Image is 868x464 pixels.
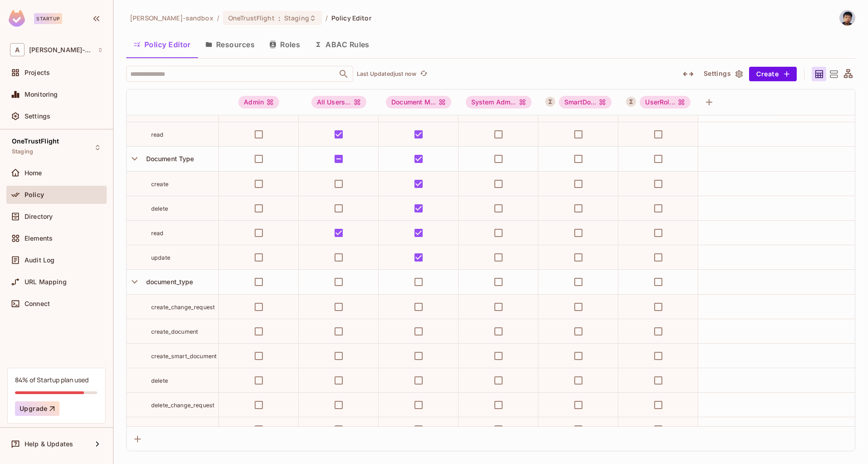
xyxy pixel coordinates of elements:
[238,96,279,109] div: Admin
[545,97,555,107] button: A User Set is a dynamically conditioned role, grouping users based on real-time criteria.
[420,69,428,79] span: refresh
[25,169,42,177] span: Home
[151,353,217,360] span: create_smart_document
[307,33,377,56] button: ABAC Rules
[151,131,164,138] span: read
[126,33,198,56] button: Policy Editor
[143,155,194,163] span: Document Type
[700,67,745,81] button: Settings
[278,15,281,22] span: :
[151,328,198,335] span: create_document
[25,278,67,286] span: URL Mapping
[15,401,59,416] button: Upgrade
[386,96,451,109] span: Document Manager
[840,10,855,25] img: Alexander Ip
[198,33,262,56] button: Resources
[331,14,371,22] span: Policy Editor
[418,69,429,79] button: refresh
[559,96,612,109] span: SmartDocEditors
[25,113,50,120] span: Settings
[25,235,53,242] span: Elements
[25,257,54,264] span: Audit Log
[12,138,59,145] span: OneTrustFlight
[337,68,350,80] button: Open
[284,14,309,22] span: Staging
[151,377,168,384] span: delete
[311,96,366,109] span: All Users
[416,69,429,79] span: Click to refresh data
[10,43,25,56] span: A
[151,402,214,409] span: delete_change_request
[25,191,44,198] span: Policy
[9,10,25,27] img: SReyMgAAAABJRU5ErkJggg==
[228,14,275,22] span: OneTrustFlight
[151,426,209,433] span: manage_permissions
[357,70,416,78] p: Last Updated just now
[151,304,215,311] span: create_change_request
[217,14,219,22] li: /
[34,13,62,24] div: Startup
[626,97,636,107] button: A User Set is a dynamically conditioned role, grouping users based on real-time criteria.
[262,33,307,56] button: Roles
[559,96,612,109] div: SmartDo...
[130,14,213,22] span: the active workspace
[466,96,532,109] div: System Adm...
[749,67,797,81] button: Create
[386,96,451,109] div: Document M...
[151,181,168,188] span: create
[25,440,73,448] span: Help & Updates
[15,375,89,384] div: 84% of Startup plan used
[25,69,50,76] span: Projects
[25,91,58,98] span: Monitoring
[311,96,366,109] div: All Users...
[151,230,164,237] span: read
[640,96,690,109] div: UserRol...
[466,96,532,109] span: System Admin
[25,213,53,220] span: Directory
[640,96,690,109] span: UserRolesWithScopes
[143,278,193,286] span: document_type
[29,46,93,54] span: Workspace: alex-trustflight-sandbox
[325,14,328,22] li: /
[12,148,33,155] span: Staging
[151,254,170,261] span: update
[25,300,50,307] span: Connect
[151,205,168,212] span: delete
